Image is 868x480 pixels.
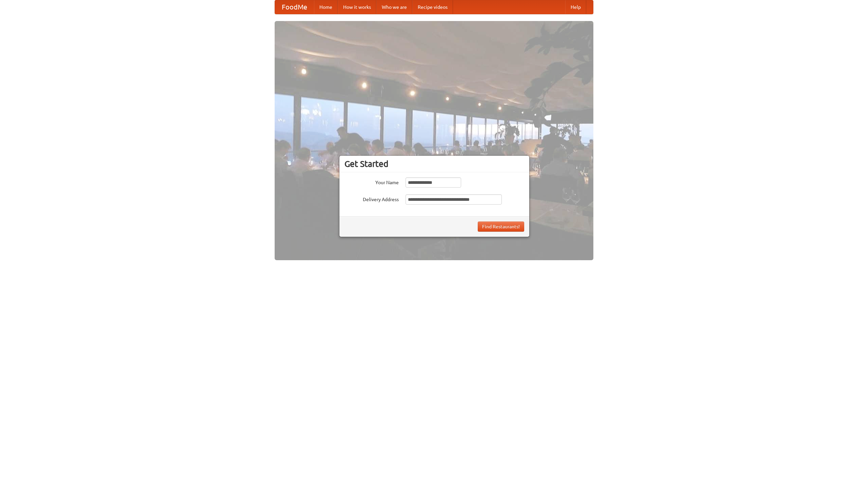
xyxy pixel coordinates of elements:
a: Help [565,0,586,14]
label: Your Name [344,177,399,186]
a: FoodMe [275,0,314,14]
a: How it works [338,0,376,14]
h3: Get Started [344,159,524,169]
a: Recipe videos [412,0,453,14]
button: Find Restaurants! [478,222,524,232]
a: Home [314,0,338,14]
a: Who we are [376,0,412,14]
label: Delivery Address [344,194,399,203]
